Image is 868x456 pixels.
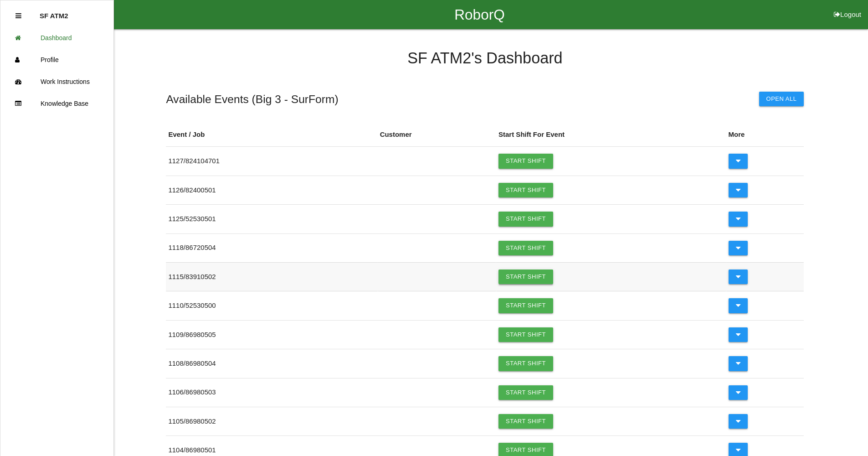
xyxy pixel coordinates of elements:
td: 1115 / 83910502 [166,262,377,291]
a: Start Shift [498,183,553,197]
a: Start Shift [498,154,553,168]
a: Start Shift [498,327,553,342]
td: 1105 / 86980502 [166,407,377,435]
a: Start Shift [498,414,553,429]
td: 1125 / 52530501 [166,205,377,233]
a: Start Shift [498,356,553,371]
a: Start Shift [498,269,553,284]
a: Start Shift [498,298,553,313]
a: Start Shift [498,212,553,226]
h4: SF ATM2 's Dashboard [166,50,804,67]
td: 1127 / 824104701 [166,147,377,176]
div: Close [15,5,21,27]
a: Start Shift [498,241,553,255]
button: Open All [759,92,804,106]
a: Knowledge Base [0,93,113,114]
a: Dashboard [0,27,113,49]
td: 1118 / 86720504 [166,233,377,262]
td: 1109 / 86980505 [166,320,377,349]
td: 1106 / 86980503 [166,378,377,407]
a: Start Shift [498,385,553,400]
th: More [726,123,804,147]
td: 1108 / 86980504 [166,349,377,378]
th: Start Shift For Event [496,123,726,147]
a: Profile [0,49,113,71]
h5: Available Events ( Big 3 - SurForm ) [166,93,338,105]
p: SF ATM2 [40,5,68,20]
th: Customer [378,123,496,147]
td: 1110 / 52530500 [166,291,377,320]
td: 1126 / 82400501 [166,176,377,204]
a: Work Instructions [0,71,113,93]
th: Event / Job [166,123,377,147]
